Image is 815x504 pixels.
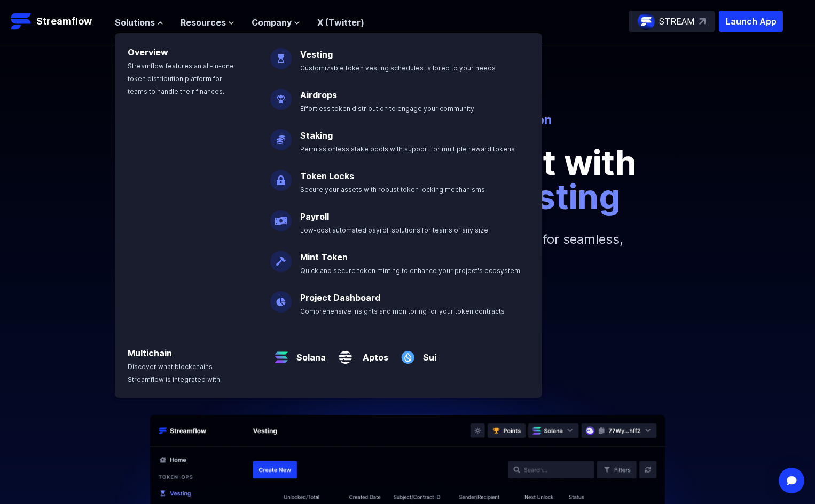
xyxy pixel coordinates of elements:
img: Project Dashboard [270,283,292,313]
a: Mint Token [300,252,348,262]
a: Project Dashboard [300,292,380,303]
img: Payroll [270,202,292,231]
a: Airdrops [300,90,337,100]
a: Aptos [356,342,388,364]
span: Comprehensive insights and monitoring for your token contracts [300,307,505,315]
img: Solana [270,338,292,368]
span: Resources [181,16,226,29]
img: Vesting [270,39,292,69]
div: Open Intercom Messenger [779,468,804,493]
span: Secure your assets with robust token locking mechanisms [300,186,485,194]
a: Overview [128,47,168,58]
a: X (Twitter) [317,17,364,28]
a: STREAM [629,11,715,32]
img: Airdrops [270,80,292,110]
img: Aptos [334,338,356,368]
img: Streamflow Logo [11,11,32,32]
span: Permissionless stake pools with support for multiple reward tokens [300,145,515,153]
a: Staking [300,130,333,141]
button: Company [252,16,300,29]
a: Token Locks [300,171,354,181]
p: Streamflow [36,14,92,29]
span: Customizable token vesting schedules tailored to your needs [300,64,496,72]
img: streamflow-logo-circle.png [638,13,655,30]
p: STREAM [659,15,695,28]
img: Token Locks [270,161,292,191]
a: Payroll [300,211,329,222]
span: Streamflow features an all-in-one token distribution platform for teams to handle their finances. [128,62,234,95]
span: Discover what blockchains Streamflow is integrated with [128,363,220,383]
a: Sui [419,342,436,364]
a: Multichain [128,348,172,358]
a: Streamflow [11,11,104,32]
button: Solutions [115,16,163,29]
img: Mint Token [270,242,292,272]
img: Staking [270,121,292,150]
p: Automated and transparent token distribution [112,111,703,129]
span: Effortless token distribution to engage your community [300,105,474,113]
span: Quick and secure token minting to enhance your project's ecosystem [300,267,520,275]
span: Solutions [115,16,155,29]
img: top-right-arrow.svg [699,18,706,25]
button: Resources [181,16,234,29]
button: Launch App [719,11,783,32]
span: Company [252,16,292,29]
img: Sui [397,338,419,368]
span: Low-cost automated payroll solutions for teams of any size [300,226,488,234]
a: Vesting [300,49,333,60]
a: Solana [292,342,326,364]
